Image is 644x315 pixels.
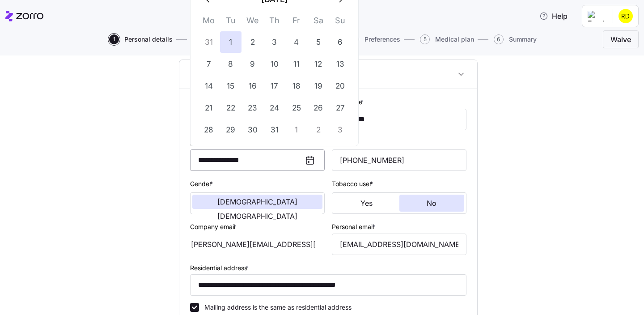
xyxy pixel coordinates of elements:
[330,119,351,140] button: 3 February 2002
[532,7,575,25] button: Help
[190,179,215,189] label: Gender
[420,34,474,44] button: 5Medical plan
[435,36,474,43] span: Medical plan
[220,119,241,140] button: 29 January 2002
[198,119,220,140] button: 28 January 2002
[198,97,220,119] button: 21 January 2002
[349,34,400,44] button: 4Preferences
[286,97,307,119] button: 25 January 2002
[364,36,400,43] span: Preferences
[360,200,373,207] span: Yes
[308,75,329,97] button: 19 January 2002
[420,34,430,44] span: 5
[332,222,377,232] label: Personal email
[242,97,263,119] button: 23 January 2002
[242,119,263,140] button: 30 January 2002
[264,75,285,97] button: 17 January 2002
[109,34,173,44] button: 1Personal details
[285,14,307,31] th: Fr
[307,14,329,31] th: Sa
[332,179,375,189] label: Tobacco user
[308,31,329,53] button: 5 January 2002
[494,34,537,44] button: 6Summary
[198,53,220,75] button: 7 January 2002
[588,11,606,21] img: Employer logo
[220,75,241,97] button: 15 January 2002
[509,36,537,43] span: Summary
[330,75,351,97] button: 20 January 2002
[264,97,285,119] button: 24 January 2002
[179,60,477,89] button: You
[220,31,241,53] button: 1 January 2002
[220,97,241,119] button: 22 January 2002
[242,75,263,97] button: 16 January 2002
[329,14,351,31] th: Su
[242,31,263,53] button: 2 January 2002
[242,53,263,75] button: 9 January 2002
[190,222,238,232] label: Company email
[330,53,351,75] button: 13 January 2002
[241,14,263,31] th: We
[286,75,307,97] button: 18 January 2002
[286,31,307,53] button: 4 January 2002
[109,34,119,44] span: 1
[190,263,250,273] label: Residential address
[308,119,329,140] button: 2 February 2002
[217,198,297,205] span: [DEMOGRAPHIC_DATA]
[610,34,631,45] span: Waive
[494,34,504,44] span: 6
[619,9,633,23] img: 36904a2d7fbca397066e0f10caefeab4
[264,53,285,75] button: 10 January 2002
[220,14,241,31] th: Tu
[198,75,220,97] button: 14 January 2002
[286,53,307,75] button: 11 January 2002
[198,31,220,53] button: 31 December 2001
[330,97,351,119] button: 27 January 2002
[198,14,220,31] th: Mo
[217,213,297,220] span: [DEMOGRAPHIC_DATA]
[539,11,568,21] span: Help
[264,119,285,140] button: 31 January 2002
[427,200,436,207] span: No
[286,119,307,140] button: 1 February 2002
[107,34,173,44] a: 1Personal details
[330,31,351,53] button: 6 January 2002
[332,234,466,255] input: Email
[308,53,329,75] button: 12 January 2002
[308,97,329,119] button: 26 January 2002
[220,53,241,75] button: 8 January 2002
[124,36,173,43] span: Personal details
[263,14,285,31] th: Th
[264,31,285,53] button: 3 January 2002
[199,303,352,312] label: Mailing address is the same as residential address
[603,30,639,48] button: Waive
[332,149,466,171] input: Phone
